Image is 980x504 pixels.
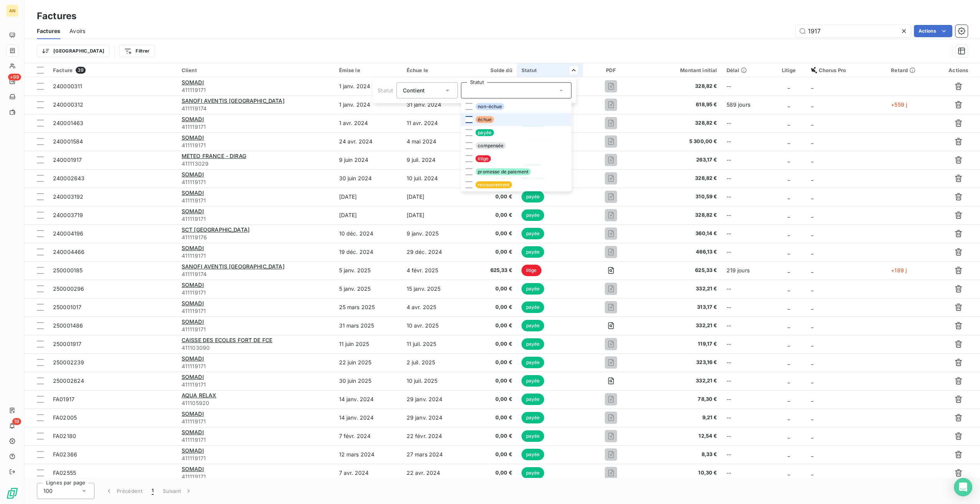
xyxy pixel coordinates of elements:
[475,103,504,110] span: non-échue
[475,155,491,162] span: litige
[377,87,393,94] span: Statut
[475,181,512,188] span: recouvrement
[403,87,425,94] span: Contient
[475,129,494,136] span: payée
[475,142,506,149] span: compensée
[475,168,531,175] span: promesse de paiement
[475,116,494,123] span: échue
